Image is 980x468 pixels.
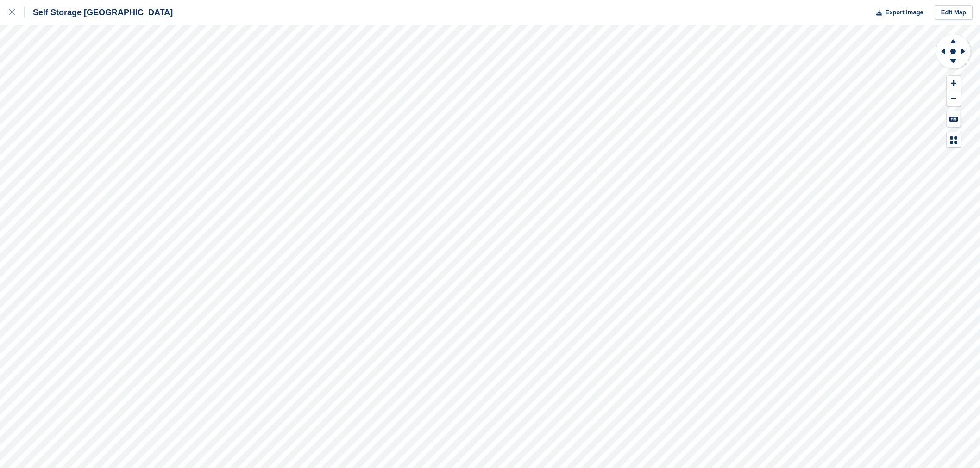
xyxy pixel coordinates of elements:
button: Zoom Out [947,91,961,106]
button: Zoom In [947,76,961,91]
a: Edit Map [935,5,973,20]
button: Map Legend [947,132,961,148]
div: Self Storage [GEOGRAPHIC_DATA] [25,7,173,18]
button: Keyboard Shortcuts [947,111,961,127]
button: Export Image [871,5,923,20]
span: Export Image [885,8,923,17]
